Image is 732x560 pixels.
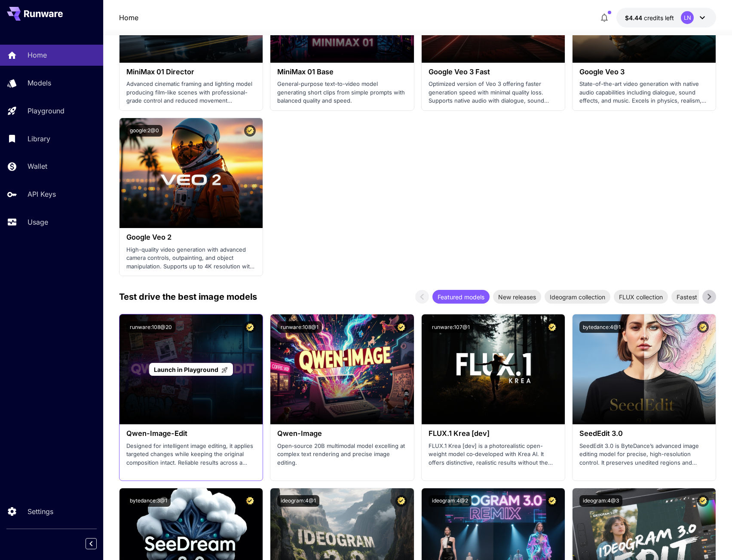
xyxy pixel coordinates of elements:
[277,442,407,467] p: Open‑source 20B multimodal model excelling at complex text rendering and precise image editing.
[126,321,175,333] button: runware:108@20
[546,495,558,507] button: Certified Model – Vetted for best performance and includes a commercial license.
[277,495,319,507] button: ideogram:4@1
[119,118,263,228] img: alt
[28,134,50,144] p: Library
[579,80,709,105] p: State-of-the-art video generation with native audio capabilities including dialogue, sound effect...
[697,495,709,507] button: Certified Model – Vetted for best performance and includes a commercial license.
[277,321,322,333] button: runware:108@1
[422,314,565,424] img: alt
[493,292,541,301] span: New releases
[625,13,674,22] div: $4.44123
[579,68,709,76] h3: Google Veo 3
[644,14,674,21] span: credits left
[579,321,624,333] button: bytedance:4@1
[244,321,256,333] button: Certified Model – Vetted for best performance and includes a commercial license.
[149,363,233,376] a: Launch in Playground
[126,233,256,241] h3: Google Veo 2
[671,292,724,301] span: Fastest models
[429,321,473,333] button: runware:107@1
[277,68,407,76] h3: MiniMax 01 Base
[277,429,407,438] h3: Qwen-Image
[126,125,162,137] button: google:2@0
[429,68,558,76] h3: Google Veo 3 Fast
[493,290,541,304] div: New releases
[126,68,256,76] h3: MiniMax 01 Director
[119,12,138,23] a: Home
[573,314,716,424] img: alt
[126,429,256,438] h3: Qwen-Image-Edit
[395,321,407,333] button: Certified Model – Vetted for best performance and includes a commercial license.
[395,495,407,507] button: Certified Model – Vetted for best performance and includes a commercial license.
[92,536,103,551] div: Collapse sidebar
[546,321,558,333] button: Certified Model – Vetted for best performance and includes a commercial license.
[616,8,716,27] button: $4.44123LN
[432,290,490,304] div: Featured models
[86,538,97,549] button: Collapse sidebar
[429,80,558,105] p: Optimized version of Veo 3 offering faster generation speed with minimal quality loss. Supports n...
[154,366,218,373] span: Launch in Playground
[545,292,610,301] span: Ideogram collection
[28,50,47,60] p: Home
[579,429,709,438] h3: SeedEdit 3.0
[432,292,490,301] span: Featured models
[28,217,48,227] p: Usage
[244,125,256,137] button: Certified Model – Vetted for best performance and includes a commercial license.
[614,290,668,304] div: FLUX collection
[671,290,724,304] div: Fastest models
[119,290,257,303] p: Test drive the best image models
[126,80,256,105] p: Advanced cinematic framing and lighting model producing film-like scenes with professional-grade ...
[545,290,610,304] div: Ideogram collection
[28,106,64,116] p: Playground
[579,495,622,507] button: ideogram:4@3
[28,161,47,171] p: Wallet
[126,442,256,467] p: Designed for intelligent image editing, it applies targeted changes while keeping the original co...
[429,495,472,507] button: ideogram:4@2
[119,12,138,23] nav: breadcrumb
[126,495,171,507] button: bytedance:3@1
[681,11,694,24] div: LN
[270,314,413,424] img: alt
[579,442,709,467] p: SeedEdit 3.0 is ByteDance’s advanced image editing model for precise, high-resolution control. It...
[28,78,51,88] p: Models
[614,292,668,301] span: FLUX collection
[28,506,53,517] p: Settings
[277,80,407,105] p: General-purpose text-to-video model generating short clips from simple prompts with balanced qual...
[429,429,558,438] h3: FLUX.1 Krea [dev]
[244,495,256,507] button: Certified Model – Vetted for best performance and includes a commercial license.
[28,189,56,199] p: API Keys
[697,321,709,333] button: Certified Model – Vetted for best performance and includes a commercial license.
[429,442,558,467] p: FLUX.1 Krea [dev] is a photorealistic open-weight model co‑developed with Krea AI. It offers dist...
[126,246,256,271] p: High-quality video generation with advanced camera controls, outpainting, and object manipulation...
[625,14,644,21] span: $4.44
